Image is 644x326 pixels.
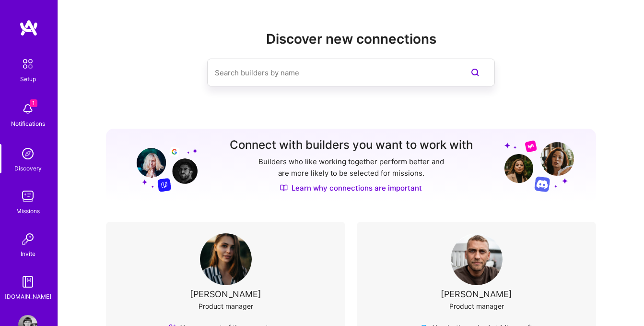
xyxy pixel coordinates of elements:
[257,156,446,179] p: Builders who like working together perform better and are more likely to be selected for missions.
[19,19,38,36] img: logo
[190,289,261,299] div: [PERSON_NAME]
[18,272,37,291] img: guide book
[20,74,36,84] div: Setup
[18,144,37,163] img: discovery
[441,289,512,299] div: [PERSON_NAME]
[200,233,252,285] img: User Avatar
[11,119,45,129] div: Notifications
[449,301,504,311] div: Product manager
[18,187,37,206] img: teamwork
[21,249,35,259] div: Invite
[16,206,40,216] div: Missions
[18,54,38,74] img: setup
[469,67,481,78] i: icon SearchPurple
[18,99,37,119] img: bell
[451,233,503,285] img: User Avatar
[280,184,288,192] img: Discover
[215,60,449,85] input: Search builders by name
[128,139,198,192] img: Grow your network
[199,301,253,311] div: Product manager
[14,163,42,173] div: Discovery
[5,291,51,302] div: [DOMAIN_NAME]
[18,229,37,249] img: Invite
[106,31,596,47] h2: Discover new connections
[504,140,574,192] img: Grow your network
[280,183,422,193] a: Learn why connections are important
[30,99,37,107] span: 1
[230,138,473,152] h3: Connect with builders you want to work with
